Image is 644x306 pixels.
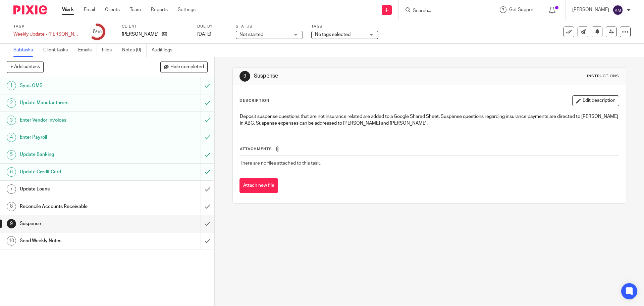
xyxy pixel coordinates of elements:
p: Description [239,98,269,103]
a: Files [102,44,117,57]
a: Subtasks [13,44,38,57]
a: Email [84,6,95,13]
span: [DATE] [197,32,211,37]
a: Settings [178,6,196,13]
img: svg%3E [612,5,623,15]
div: 9 [239,71,250,82]
a: Notes (0) [122,44,147,57]
a: Clients [105,6,120,13]
span: Hide completed [170,64,204,70]
button: Attach new file [239,178,278,193]
h1: Sync OMS [20,81,136,91]
img: Pixie [13,5,47,14]
h1: Enter Vendor Invoices [20,115,136,125]
div: 9 [7,219,16,228]
h1: Update Banking [20,149,136,160]
h1: Update Loans [20,184,136,194]
div: 8 [7,202,16,211]
h1: Enter Payroll [20,132,136,142]
span: Attachments [240,147,272,151]
div: 2 [7,98,16,108]
label: Client [122,24,189,29]
button: + Add subtask [7,61,44,73]
a: Team [130,6,141,13]
div: 6 [7,167,16,177]
div: 5 [7,150,16,160]
a: Audit logs [152,44,177,57]
span: Not started [239,32,263,37]
label: Task [13,24,80,29]
button: Hide completed [160,61,208,73]
a: Reports [151,6,168,13]
div: 10 [7,236,16,246]
label: Status [236,24,303,29]
h1: Suspense [254,73,444,80]
div: 1 [7,81,16,90]
h1: Send Weekly Notes [20,236,136,246]
p: [PERSON_NAME] [122,31,159,38]
p: Deposit suspense questions that are not insurance related are added to a Google Shared Sheet. Sus... [240,113,619,127]
h1: Reconcile Accounts Receivable [20,202,136,212]
h1: Suspense [20,219,136,229]
div: 3 [7,116,16,125]
div: Weekly Update - [PERSON_NAME] 2 [13,31,80,38]
span: No tags selected [315,32,351,37]
div: 7 [7,184,16,194]
span: Get Support [509,7,535,12]
label: Tags [311,24,378,29]
div: 6 [93,28,102,36]
div: Weekly Update - Fligor 2 [13,31,80,38]
a: Client tasks [43,44,73,57]
button: Edit description [572,95,619,106]
p: [PERSON_NAME] [572,6,609,13]
h1: Update Credit Card [20,167,136,177]
div: Instructions [587,74,619,79]
span: There are no files attached to this task. [240,161,321,166]
a: Emails [78,44,97,57]
small: /10 [96,30,102,34]
div: 4 [7,133,16,142]
h1: Update Manufacturers [20,98,136,108]
input: Search [412,8,473,14]
a: Work [62,6,74,13]
label: Due by [197,24,227,29]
